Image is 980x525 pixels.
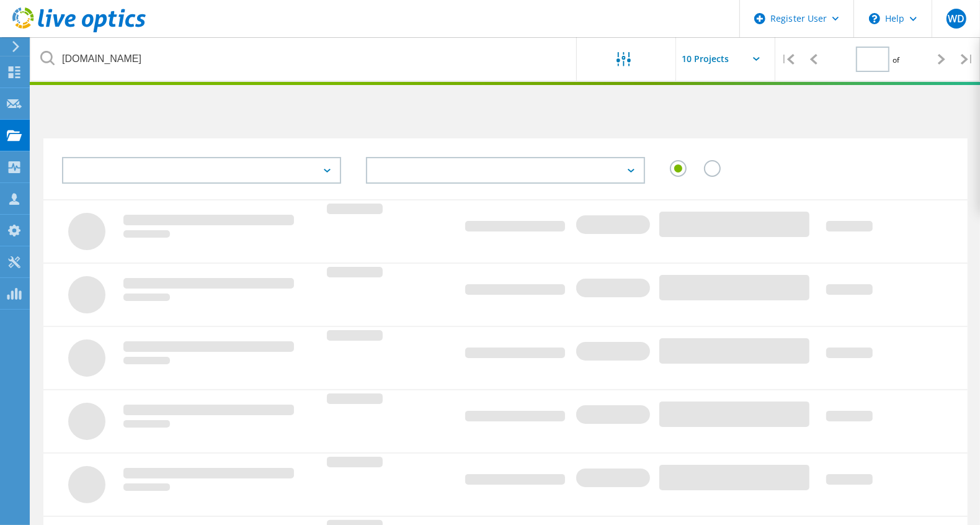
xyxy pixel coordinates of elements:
svg: \n [869,13,880,24]
span: of [893,55,899,65]
input: undefined [31,37,577,81]
div: | [955,37,980,81]
a: Live Optics Dashboard [12,26,146,35]
div: | [775,37,801,81]
span: WD [948,14,964,24]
